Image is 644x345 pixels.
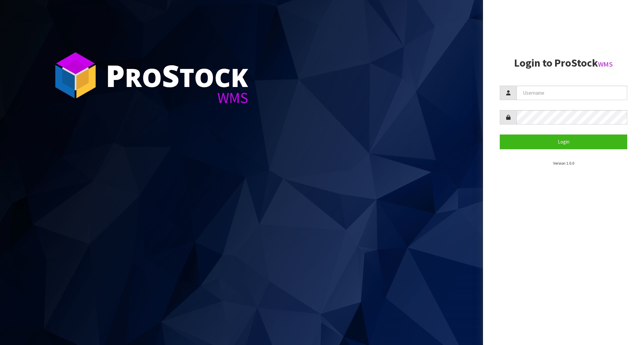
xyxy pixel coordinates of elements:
[553,161,574,166] small: Version 1.0.0
[500,135,627,149] button: Login
[500,57,627,69] h2: Login to ProStock
[106,90,248,105] div: WMS
[517,86,627,100] input: Username
[50,50,101,100] img: ProStock Cube
[106,60,248,90] div: ro tock
[162,55,179,96] span: S
[598,60,613,69] small: WMS
[106,55,125,96] span: P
